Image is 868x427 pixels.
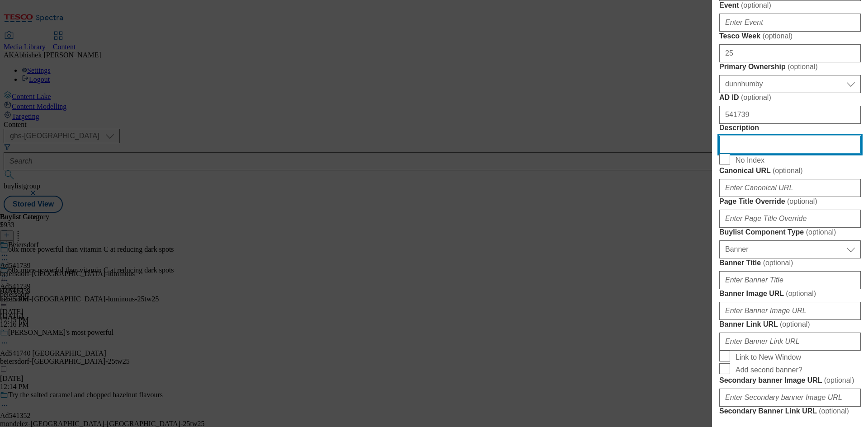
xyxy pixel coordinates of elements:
span: ( optional ) [824,376,854,384]
span: ( optional ) [780,320,810,328]
label: Banner Image URL [719,289,861,298]
label: Event [719,1,861,10]
label: Secondary Banner Link URL [719,407,861,416]
span: ( optional ) [787,197,817,205]
label: Page Title Override [719,197,861,206]
label: AD ID [719,93,861,102]
label: Canonical URL [719,166,861,175]
input: Enter AD ID [719,106,861,124]
span: ( optional ) [762,32,793,40]
label: Secondary banner Image URL [719,376,861,385]
label: Banner Link URL [719,320,861,329]
input: Enter Description [719,136,861,154]
span: ( optional ) [788,63,818,70]
span: ( optional ) [773,167,803,174]
label: Description [719,124,861,132]
label: Buylist Component Type [719,228,861,237]
input: Enter Banner Link URL [719,333,861,351]
span: ( optional ) [741,1,771,9]
input: Enter Canonical URL [719,179,861,197]
span: Add second banner? [736,366,802,374]
span: No Index [736,156,764,164]
input: Enter Page Title Override [719,210,861,228]
span: ( optional ) [786,290,816,297]
span: ( optional ) [806,228,836,236]
input: Enter Event [719,14,861,32]
span: ( optional ) [819,407,849,415]
span: ( optional ) [763,259,793,267]
input: Enter Banner Image URL [719,302,861,320]
label: Banner Title [719,258,861,267]
input: Enter Secondary banner Image URL [719,389,861,407]
label: Primary Ownership [719,62,861,71]
input: Enter Tesco Week [719,44,861,62]
label: Tesco Week [719,32,861,41]
span: Link to New Window [736,353,801,361]
input: Enter Banner Title [719,271,861,289]
span: ( optional ) [741,94,771,101]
